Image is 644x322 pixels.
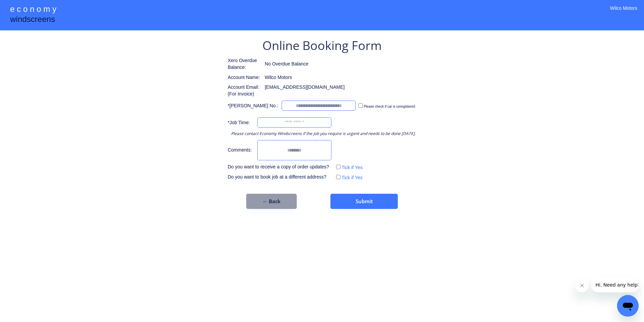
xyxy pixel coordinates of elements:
button: Submit [330,194,398,209]
div: Comments: [228,147,254,154]
label: Please check if car is unregistered [364,105,415,108]
div: Account Name: [228,74,261,81]
div: e c o n o m y [10,3,56,16]
div: Xero Overdue Balance: [228,57,261,71]
div: *Job Time: [228,119,254,126]
label: Tick if Yes [342,175,363,180]
div: Please contact Economy Windscreens if the job you require is urgent and needs to be done [DATE]. [231,131,416,137]
div: Account Email: (For Invoice) [228,84,261,97]
div: *[PERSON_NAME] No.: [228,103,278,109]
button: ← Back [246,194,297,209]
label: Tick if Yes [342,165,363,170]
div: Wilco Motors [265,74,292,81]
div: No Overdue Balance [265,61,309,68]
div: Online Booking Form [262,37,382,54]
div: windscreens [10,14,55,27]
div: Do you want to receive a copy of order updates? [228,164,331,170]
div: [EMAIL_ADDRESS][DOMAIN_NAME] [265,84,345,91]
div: Do you want to book job at a different address? [228,174,331,181]
iframe: Close message [575,279,589,292]
iframe: Message from company [591,277,639,292]
div: Wilco Motors [610,5,637,20]
iframe: Button to launch messaging window [617,295,639,317]
span: Hi. Need any help? [4,5,49,10]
